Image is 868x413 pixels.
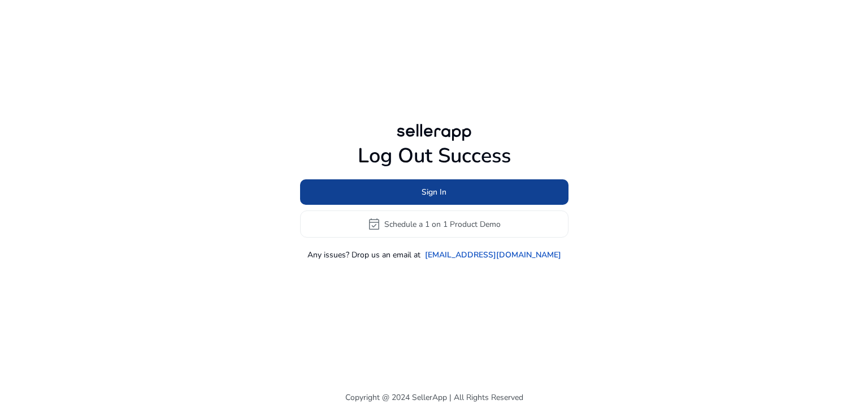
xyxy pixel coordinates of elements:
[422,186,446,198] span: Sign In
[425,249,561,261] a: [EMAIL_ADDRESS][DOMAIN_NAME]
[307,249,420,261] p: Any issues? Drop us an email at
[367,217,381,231] span: event_available
[300,144,568,168] h1: Log Out Success
[300,179,568,205] button: Sign In
[300,210,568,238] button: event_availableSchedule a 1 on 1 Product Demo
